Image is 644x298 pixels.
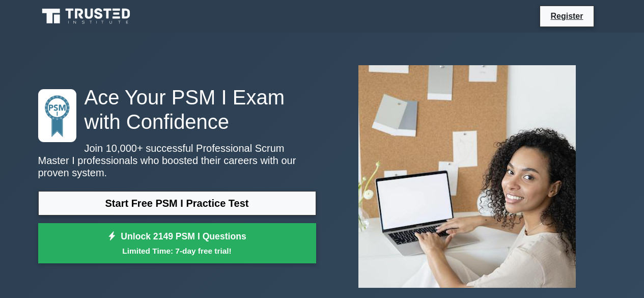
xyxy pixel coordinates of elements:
[38,191,316,215] a: Start Free PSM I Practice Test
[38,142,316,179] p: Join 10,000+ successful Professional Scrum Master I professionals who boosted their careers with ...
[38,85,316,134] h1: Ace Your PSM I Exam with Confidence
[544,10,589,22] a: Register
[38,223,316,264] a: Unlock 2149 PSM I QuestionsLimited Time: 7-day free trial!
[51,245,303,257] small: Limited Time: 7-day free trial!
